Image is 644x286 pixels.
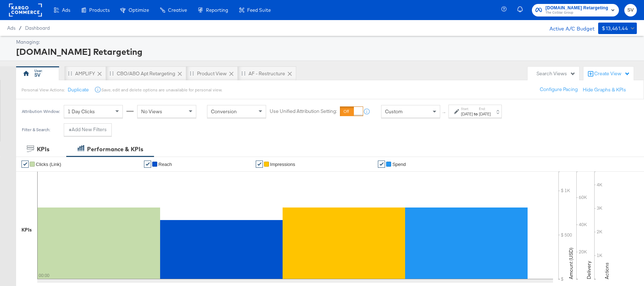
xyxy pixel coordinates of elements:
button: Configure Pacing [535,83,583,96]
span: SV [627,6,634,14]
a: Dashboard [25,25,50,31]
div: CBO/ABO Apt Retargeting [117,70,175,77]
a: ✔ [144,161,151,168]
a: ✔ [378,161,385,168]
div: Product View [197,70,227,77]
div: $13,461.44 [602,24,628,33]
span: / [15,25,25,31]
span: No Views [141,108,162,115]
button: Duplicate [68,86,89,93]
span: Reach [158,162,172,167]
span: Clicks (Link) [36,162,61,167]
button: SV [624,4,637,16]
div: [DOMAIN_NAME] Retargeting [16,46,635,58]
div: Save, edit and delete options are unavailable for personal view. [101,87,222,93]
div: [DATE] [461,111,473,117]
text: Actions [604,262,610,279]
span: Ads [7,25,15,31]
span: Feed Suite [247,7,271,13]
button: +Add New Filters [64,123,112,136]
div: KPIs [21,227,32,233]
div: Drag to reorder tab [190,71,194,75]
span: Reporting [206,7,228,13]
div: AMPLIFY [75,70,95,77]
div: Active A/C Budget [542,23,595,33]
strong: + [69,126,72,133]
button: $13,461.44 [598,23,637,34]
div: Managing: [16,39,635,46]
div: Performance & KPIs [87,145,143,153]
strong: to [473,111,479,116]
span: ↑ [441,111,448,114]
div: KPIs [37,145,49,153]
button: Hide Graphs & KPIs [583,86,626,93]
div: Personal View Actions: [21,87,65,93]
div: Drag to reorder tab [241,71,245,75]
label: Use Unified Attribution Setting: [270,108,337,115]
span: The CoStar Group [546,10,608,16]
div: Drag to reorder tab [110,71,114,75]
text: Delivery [586,261,592,279]
span: 1 Day Clicks [68,108,95,115]
span: Impressions [270,162,295,167]
text: Amount (USD) [568,248,574,279]
span: Custom [385,108,403,115]
div: Drag to reorder tab [68,71,72,75]
div: Attribution Window: [21,109,60,114]
span: Ads [62,7,70,13]
a: ✔ [21,161,29,168]
span: Products [89,7,110,13]
span: [DOMAIN_NAME] Retargeting [546,4,608,12]
div: SV [34,72,40,78]
span: Conversion [211,108,237,115]
div: AF - Restructure [249,70,285,77]
div: Create View [594,70,630,77]
span: Spend [392,162,406,167]
div: Filter & Search: [21,127,51,132]
span: Creative [168,7,187,13]
a: ✔ [256,161,263,168]
label: End: [479,106,491,111]
button: [DOMAIN_NAME] RetargetingThe CoStar Group [532,4,619,16]
label: Start: [461,106,473,111]
div: Search Views [537,70,576,77]
span: Optimize [129,7,149,13]
div: [DATE] [479,111,491,117]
